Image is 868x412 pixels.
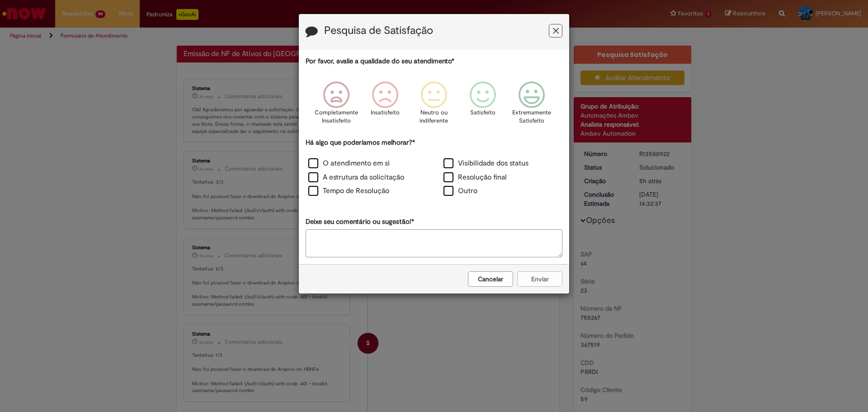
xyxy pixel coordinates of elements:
label: Pesquisa de Satisfação [324,25,433,37]
button: Cancelar [468,271,513,287]
p: Satisfeito [470,109,495,117]
p: Neutro ou indiferente [418,109,450,125]
p: Insatisfeito [371,109,400,117]
label: Outro [443,186,477,196]
label: Tempo de Resolução [308,186,389,196]
div: Extremamente Satisfeito [509,75,555,137]
label: Deixe seu comentário ou sugestão!* [306,217,414,227]
label: Visibilidade dos status [443,158,528,169]
div: Há algo que poderíamos melhorar?* [306,138,562,199]
div: Completamente Insatisfeito [313,75,359,137]
label: Por favor, avalie a qualidade do seu atendimento* [306,57,454,66]
label: A estrutura da solicitação [308,172,404,183]
div: Neutro ou indiferente [411,75,457,137]
p: Extremamente Satisfeito [512,109,551,125]
p: Completamente Insatisfeito [315,109,358,125]
label: Resolução final [443,172,507,183]
div: Insatisfeito [362,75,408,137]
div: Satisfeito [460,75,506,137]
label: O atendimento em si [308,158,390,169]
